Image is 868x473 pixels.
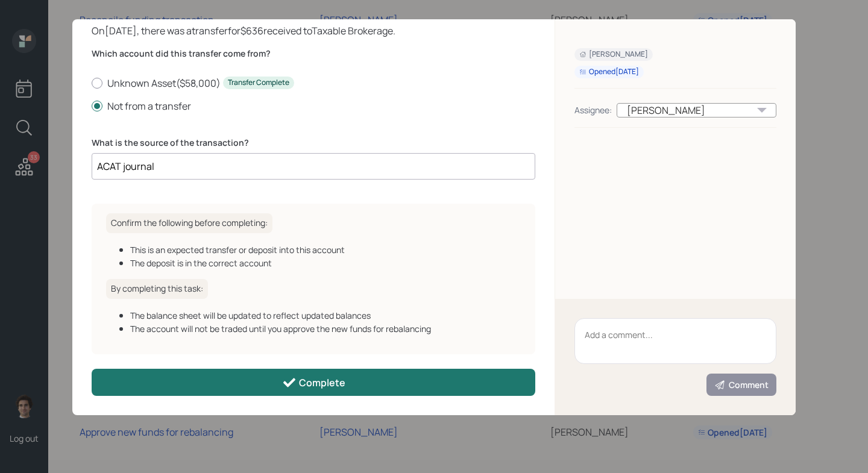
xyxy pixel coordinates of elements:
[617,103,776,117] div: [PERSON_NAME]
[92,369,535,396] button: Complete
[130,309,521,322] div: The balance sheet will be updated to reflect updated balances
[130,257,521,269] div: The deposit is in the correct account
[92,77,535,90] label: Unknown Asset ( $58,000 )
[228,78,289,88] div: Transfer Complete
[92,23,535,38] div: On [DATE] , there was a transfer for $636 received to Taxable Brokerage .
[92,99,535,113] label: Not from a transfer
[130,322,521,335] div: The account will not be traded until you approve the new funds for rebalancing
[579,67,639,77] div: Opened [DATE]
[92,48,535,60] label: Which account did this transfer come from?
[92,137,535,149] label: What is the source of the transaction?
[714,379,769,391] div: Comment
[706,374,776,396] button: Comment
[106,279,208,299] h6: By completing this task:
[282,375,345,390] div: Complete
[579,49,648,60] div: [PERSON_NAME]
[130,243,521,256] div: This is an expected transfer or deposit into this account
[106,213,272,233] h6: Confirm the following before completing:
[574,104,612,116] div: Assignee:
